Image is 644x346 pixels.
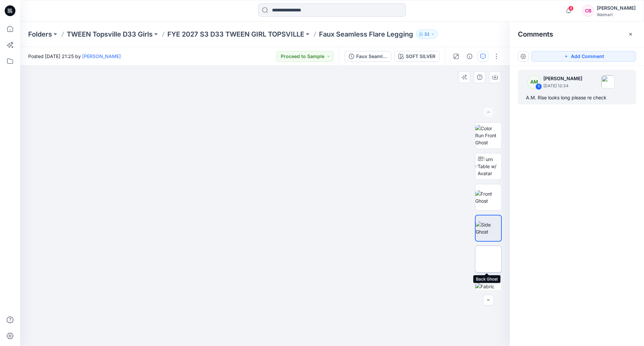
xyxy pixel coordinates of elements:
div: Walmart [597,12,636,17]
div: [PERSON_NAME] [597,4,636,12]
a: [PERSON_NAME] [82,53,121,59]
button: Add Comment [531,51,636,62]
img: Color Run Front Ghost [475,125,501,146]
img: Side Ghost [476,221,501,235]
div: A.M. Rise looks long please re check [526,94,628,102]
a: FYE 2027 S3 D33 TWEEN GIRL TOPSVILLE [167,30,304,39]
div: SOFT SILVER [406,53,435,60]
button: Faux Seamless Flare Legging [344,51,391,62]
button: Details [464,51,475,62]
span: 4 [568,6,574,11]
div: Faux Seamless Flare Legging [356,53,387,60]
p: [PERSON_NAME] [543,75,582,83]
p: [DATE] 12:34 [543,83,582,89]
a: TWEEN Topsville D33 Girls [67,30,153,39]
img: Turn Table w/ Avatar [478,156,501,177]
button: 32 [416,30,438,39]
h2: Comments [518,30,553,38]
div: CB [582,5,594,17]
img: Front Ghost [475,190,501,204]
div: 1 [535,83,542,90]
img: Fabric Swatch [475,283,501,297]
a: Folders [28,30,52,39]
span: Posted [DATE] 21:25 by [28,53,121,60]
p: 32 [424,31,429,38]
p: Faux Seamless Flare Legging [319,30,413,39]
div: AM [527,75,541,89]
button: SOFT SILVER [394,51,440,62]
